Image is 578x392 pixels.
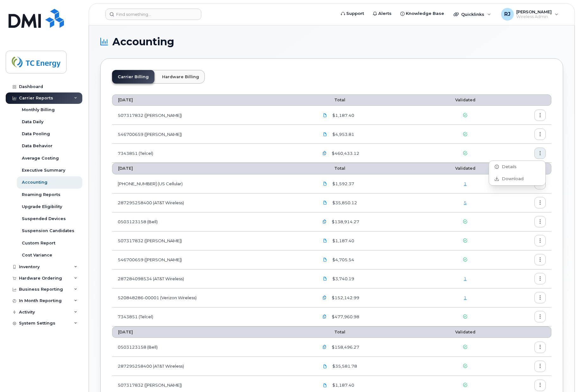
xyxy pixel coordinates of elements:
span: $158,496.27 [330,344,359,350]
a: Hardware Billing [156,70,205,84]
td: 287284098534 (AT&T Wireless) [112,269,313,288]
a: TCEnergy.287295258400_20250911_F.pdf [319,197,331,208]
th: [DATE] [112,326,313,338]
th: Validated [430,326,500,338]
td: 287295258400 (AT&T Wireless) [112,193,313,212]
span: $1,592.37 [331,181,354,187]
a: TCEnergy.287284098534_20250901_F.pdf [319,273,331,284]
th: Validated [430,94,500,106]
td: 507317832 ([PERSON_NAME]) [112,231,313,250]
td: 507317832 ([PERSON_NAME]) [112,106,313,125]
td: 7343851 (Telcel) [112,144,313,163]
span: $4,953.81 [331,131,354,137]
a: 1 [464,295,467,300]
span: $152,142.99 [330,295,359,301]
th: [DATE] [112,94,313,106]
td: 0503123158 (Bell) [112,338,313,357]
th: Validated [430,163,500,174]
a: US Cellular 920835974 09082025 Inv 0754797276.pdf [319,178,331,189]
a: TCEnergy.287295258400_20250811_F.pdf [319,361,331,372]
iframe: Messenger Launcher [550,364,573,387]
span: Details [499,164,516,170]
a: 5 [464,200,467,205]
td: 520848286-00001 (Verizon Wireless) [112,288,313,307]
td: 546700659 ([PERSON_NAME]) [112,125,313,144]
a: TCEnergy.Rogers-Oct08_2025-3072574594.pdf [319,110,331,121]
td: 0503123158 (Bell) [112,212,313,231]
th: [DATE] [112,163,313,174]
span: Total [319,98,345,102]
span: $3,740.19 [331,276,354,282]
span: Total [319,330,345,334]
a: TCEnergy.Rogers-Aug08_2025-3033178787.pdf [319,380,331,391]
span: $1,187.40 [331,382,354,388]
span: $35,581.78 [331,363,357,369]
span: $138,914.27 [330,219,359,225]
td: [PHONE_NUMBER] (US Cellular) [112,174,313,193]
td: 546700659 ([PERSON_NAME]) [112,250,313,269]
span: $477,960.98 [330,314,359,320]
a: TCEnergy.Rogers-Sep08_2025-3048099795.pdf [319,254,331,265]
td: 7343851 (Telcel) [112,307,313,326]
span: $35,850.12 [331,200,357,206]
span: $1,187.40 [331,238,354,244]
span: Accounting [112,37,174,47]
a: 1 [464,276,467,281]
span: Download [499,176,524,182]
span: $460,433.12 [330,150,359,156]
a: TCEnergy.Rogers-Sep08_2025-3048099808.pdf [319,235,331,246]
a: TCEnergy.Rogers-Oct08_2025-3072574531.pdf [319,129,331,140]
span: $1,187.40 [331,112,354,118]
a: 1 [464,181,467,186]
span: $4,705.54 [331,257,354,263]
span: Total [319,166,345,171]
td: 287295258400 (AT&T Wireless) [112,357,313,376]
